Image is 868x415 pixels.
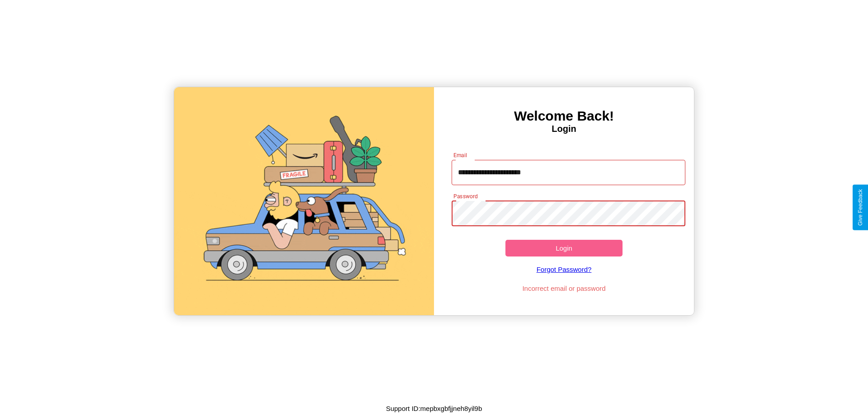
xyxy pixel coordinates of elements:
[434,124,694,134] h4: Login
[386,402,482,415] p: Support ID: mepbxgbfjjneh8yil9b
[453,151,467,159] label: Email
[857,189,863,226] div: Give Feedback
[505,240,623,256] button: Login
[434,108,694,124] h3: Welcome Back!
[174,87,434,315] img: gif
[447,282,681,294] p: Incorrect email or password
[453,192,477,200] label: Password
[447,256,681,282] a: Forgot Password?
